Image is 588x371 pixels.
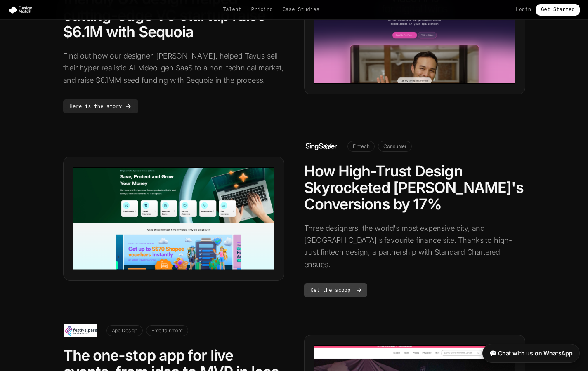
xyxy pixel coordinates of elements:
a: Talent [223,7,241,13]
a: Case Studies [283,7,319,13]
a: Get the scoop [304,283,367,297]
img: Design Match [8,6,36,14]
p: Find out how our designer, [PERSON_NAME], helped Tavus sell their hyper-realistic AI-video-gen Sa... [63,50,284,86]
h2: How High-Trust Design Skyrocketed [PERSON_NAME]'s Conversions by 17% [304,163,525,212]
span: Fintech [347,141,375,152]
a: Pricing [251,7,273,13]
a: Get the scoop [304,286,367,294]
a: Get Started [536,4,580,16]
a: Here is the story [63,101,139,110]
a: Login [516,7,531,13]
a: Here is the story [63,99,139,113]
img: Singsaver Case Study [73,167,274,271]
a: 💬 Chat with us on WhatsApp [482,344,580,363]
span: Consumer [378,141,412,152]
span: Entertainment [146,325,188,336]
img: FestivalPass [63,324,100,337]
span: App Design [106,325,143,336]
p: Three designers, the world's most expensive city, and [GEOGRAPHIC_DATA]'s favourite finance site.... [304,222,525,270]
img: Singsaver [304,140,341,153]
